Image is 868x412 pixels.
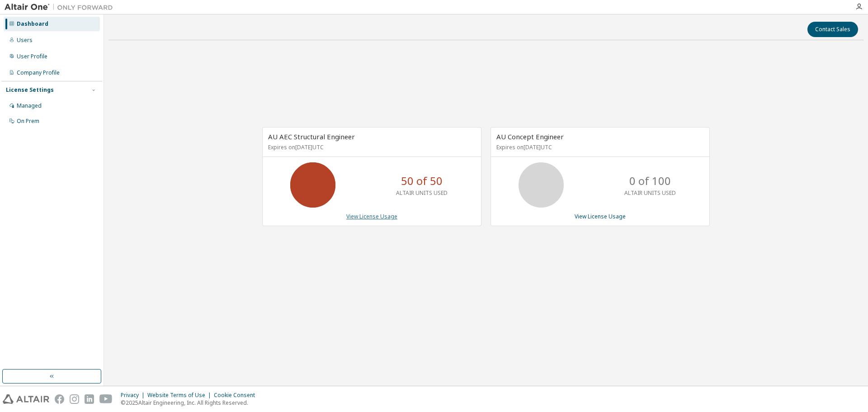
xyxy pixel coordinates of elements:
p: ALTAIR UNITS USED [396,189,448,197]
p: ALTAIR UNITS USED [624,189,676,197]
img: Altair One [5,3,118,12]
div: On Prem [17,118,39,125]
a: View License Usage [575,213,626,220]
div: Cookie Consent [214,392,260,399]
p: Expires on [DATE] UTC [496,143,702,151]
div: Dashboard [17,20,48,28]
div: License Settings [6,86,54,94]
img: facebook.svg [55,394,64,404]
p: Expires on [DATE] UTC [268,143,473,151]
div: Users [17,37,33,44]
img: linkedin.svg [85,394,94,404]
div: Website Terms of Use [147,392,214,399]
div: User Profile [17,53,47,60]
p: 50 of 50 [401,173,443,189]
span: AU Concept Engineer [496,132,564,141]
p: 0 of 100 [629,173,671,189]
span: AU AEC Structural Engineer [268,132,355,141]
a: View License Usage [346,213,397,220]
img: instagram.svg [70,394,79,404]
img: youtube.svg [99,394,113,404]
p: © 2025 Altair Engineering, Inc. All Rights Reserved. [121,399,260,407]
div: Privacy [121,392,147,399]
button: Contact Sales [807,22,858,37]
img: altair_logo.svg [3,394,49,404]
div: Company Profile [17,69,60,76]
div: Managed [17,102,42,109]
